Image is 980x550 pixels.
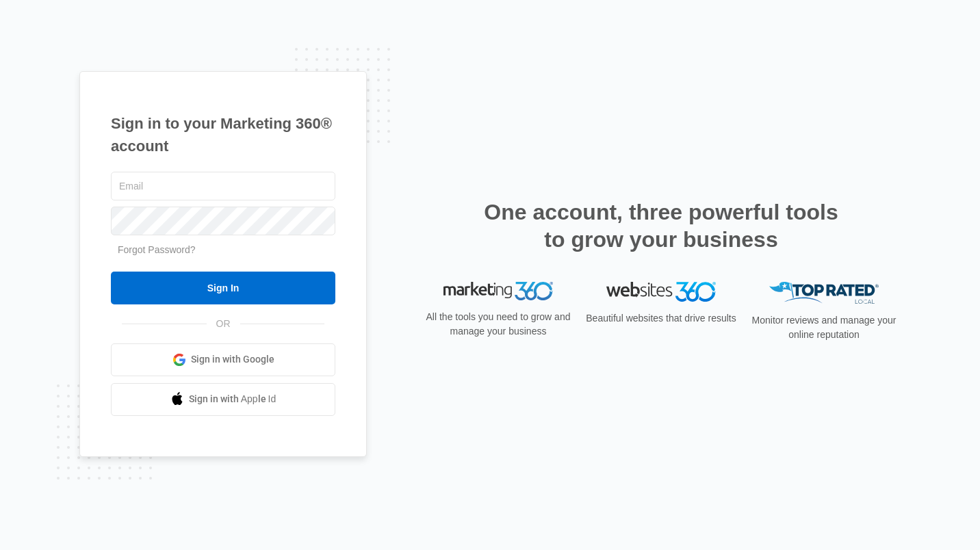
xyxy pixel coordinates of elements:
[111,272,335,304] input: Sign In
[111,172,335,200] input: Email
[443,282,553,301] img: Marketing 360
[118,244,196,255] a: Forgot Password?
[189,392,276,406] span: Sign in with Apple Id
[606,282,716,302] img: Websites 360
[111,343,335,376] a: Sign in with Google
[191,352,274,367] span: Sign in with Google
[584,311,738,326] p: Beautiful websites that drive results
[769,282,879,304] img: Top Rated Local
[207,317,240,331] span: OR
[111,383,335,416] a: Sign in with Apple Id
[480,198,842,253] h2: One account, three powerful tools to grow your business
[422,310,575,339] p: All the tools you need to grow and manage your business
[747,313,901,342] p: Monitor reviews and manage your online reputation
[111,112,335,157] h1: Sign in to your Marketing 360® account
